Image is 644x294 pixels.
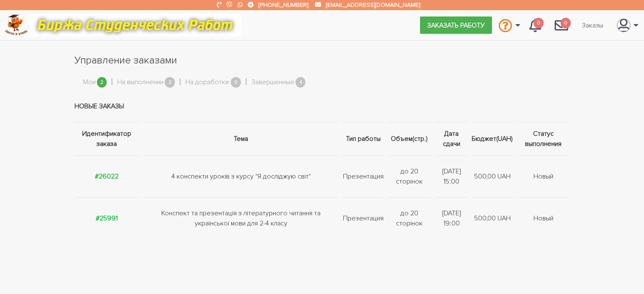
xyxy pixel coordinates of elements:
[29,14,241,37] img: motto-12e01f5a76059d5f6a28199ef077b1f78e012cfde436ab5cf1d4517935686d32.gif
[75,91,570,122] td: Новые заказы
[386,197,434,239] td: до 20 сторінок
[548,14,575,36] a: 0
[515,197,569,239] td: Новый
[522,14,548,36] a: 0
[433,122,470,155] th: Дата сдачи
[341,197,386,239] td: Презентация
[420,16,492,33] a: Заказать работу
[95,172,119,181] a: #26022
[386,122,434,155] th: Объем(стр.)
[252,77,294,88] a: Завершенные
[296,77,306,88] span: 4
[83,77,96,88] a: Мои
[470,122,515,155] th: Бюджет(UAH)
[515,122,569,155] th: Статус выполнения
[259,1,308,8] a: [PHONE_NUMBER]
[575,17,610,33] a: Заказы
[75,53,570,68] h1: Управление заказами
[5,14,28,36] img: logo-c4363faeb99b52c628a42810ed6dfb4293a56d4e4775eb116515dfe7f33672af.png
[341,122,386,155] th: Тип работы
[97,77,107,88] span: 2
[231,77,241,88] span: 0
[386,155,434,197] td: до 20 сторінок
[117,77,163,88] a: На выполнении
[533,18,544,28] span: 0
[561,18,571,28] span: 0
[341,155,386,197] td: Презентация
[165,77,175,88] span: 2
[141,122,341,155] th: Тема
[515,155,569,197] td: Новый
[470,197,515,239] td: 500,00 UAH
[141,197,341,239] td: Конспект та презентація з літературного читання та української мови для 2-4 класу
[470,155,515,197] td: 500,00 UAH
[141,155,341,197] td: 4 конспекти уроків з курсу "Я досліджую світ"
[75,122,141,155] th: Идентификатор заказа
[185,77,229,88] a: На доработке
[96,214,118,223] a: #25991
[326,1,420,8] a: [EMAIL_ADDRESS][DOMAIN_NAME]
[433,197,470,239] td: [DATE] 19:00
[433,155,470,197] td: [DATE] 15:00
